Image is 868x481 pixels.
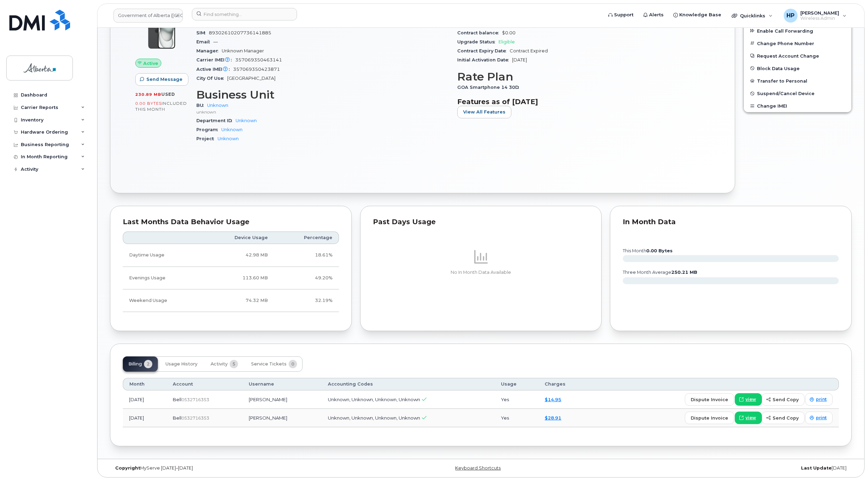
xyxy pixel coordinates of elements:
span: Program [196,127,221,132]
tspan: 250.21 MB [671,270,697,275]
strong: Copyright [115,465,140,471]
td: 74.32 MB [202,289,274,312]
span: Contract balance [457,30,502,35]
a: Government of Alberta (GOA) [113,9,183,23]
button: dispute invoice [685,393,734,406]
div: Himanshu Patel [779,9,851,23]
span: view [746,415,756,421]
h3: Features as of [DATE] [457,98,710,106]
span: Activity [211,361,228,367]
span: Carrier IMEI [196,57,235,62]
span: Unknown, Unknown, Unknown, Unknown [328,397,420,402]
a: $14.95 [545,397,561,402]
span: View All Features [463,109,505,115]
span: 0.00 Bytes [135,101,162,106]
td: [DATE] [123,409,167,427]
input: Find something... [192,8,297,20]
a: Keyboard Shortcuts [455,465,501,471]
a: Support [603,8,638,22]
div: Last Months Data Behavior Usage [123,219,339,226]
td: 32.19% [274,289,339,312]
span: BU [196,103,207,108]
span: — [213,39,218,44]
button: Send Message [135,73,188,86]
th: Device Usage [202,231,274,244]
td: Yes [495,409,538,427]
span: 5 [230,360,238,368]
span: Bell [173,415,181,421]
span: 357069350463141 [235,57,282,62]
span: Send Message [146,76,182,83]
div: [DATE] [604,465,852,471]
span: Upgrade Status [457,39,499,44]
tspan: 0.00 Bytes [646,248,673,253]
span: [GEOGRAPHIC_DATA] [227,76,275,81]
span: Active [143,60,158,67]
a: Alerts [638,8,669,22]
td: Yes [495,390,538,409]
span: SIM [196,30,209,35]
span: $0.00 [502,30,516,35]
span: dispute invoice [691,396,728,403]
span: view [746,396,756,403]
span: Service Tickets [251,361,287,367]
th: Usage [495,378,538,390]
span: print [816,396,827,403]
div: Quicklinks [727,9,777,23]
a: Unknown [236,118,257,123]
span: GOA Smartphone 14 30D [457,85,522,90]
span: Enable Call Forwarding [757,28,813,33]
button: Change IMEI [744,100,851,112]
span: 0 [289,360,297,368]
span: Project [196,136,218,141]
div: In Month Data [623,219,839,226]
a: Unknown [218,136,239,141]
h3: Business Unit [196,88,449,101]
td: Evenings Usage [123,267,202,289]
button: Change Phone Number [744,37,851,50]
button: Suspend/Cancel Device [744,87,851,100]
span: City Of Use [196,76,227,81]
span: 230.89 MB [135,92,161,97]
p: No In Month Data Available [373,269,589,276]
span: Active IMEI [196,67,233,72]
span: Alerts [649,11,664,18]
text: three month average [622,270,697,275]
button: send copy [762,393,805,406]
button: dispute invoice [685,412,734,424]
span: 0532716353 [181,415,209,421]
th: Account [167,378,242,390]
p: unknown [196,109,449,115]
td: [PERSON_NAME] [242,409,322,427]
td: 113.60 MB [202,267,274,289]
a: print [805,393,833,406]
button: Transfer to Personal [744,75,851,87]
span: 0532716353 [181,397,209,402]
span: Contract Expiry Date [457,48,510,53]
td: Daytime Usage [123,244,202,267]
span: Initial Activation Date [457,57,512,62]
a: print [805,412,833,424]
span: Department ID [196,118,236,123]
span: dispute invoice [691,415,728,421]
button: Enable Call Forwarding [744,25,851,37]
button: send copy [762,412,805,424]
td: 49.20% [274,267,339,289]
a: Unknown [207,103,228,108]
span: print [816,415,827,421]
td: 42.98 MB [202,244,274,267]
span: Wireless Admin [800,16,839,21]
td: Weekend Usage [123,289,202,312]
a: view [735,393,762,406]
div: MyServe [DATE]–[DATE] [110,465,357,471]
th: Accounting Codes [322,378,495,390]
span: Suspend/Cancel Device [757,91,815,96]
span: Bell [173,397,181,402]
tr: Friday from 6:00pm to Monday 8:00am [123,289,339,312]
a: Unknown [221,127,242,132]
span: send copy [773,415,799,421]
tr: Weekdays from 6:00pm to 8:00am [123,267,339,289]
th: Month [123,378,167,390]
a: $28.91 [545,415,561,421]
span: Quicklinks [740,13,765,18]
